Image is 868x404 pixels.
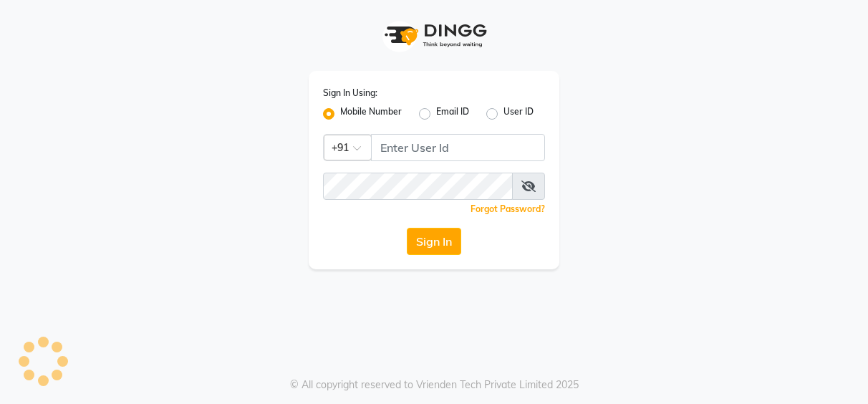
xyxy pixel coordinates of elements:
[377,14,491,57] img: logo1.svg
[323,87,377,100] label: Sign In Using:
[503,105,534,122] label: User ID
[371,134,545,161] input: Username
[436,105,469,122] label: Email ID
[323,173,513,200] input: Username
[340,105,402,122] label: Mobile Number
[471,203,545,214] a: Forgot Password?
[407,228,461,255] button: Sign In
